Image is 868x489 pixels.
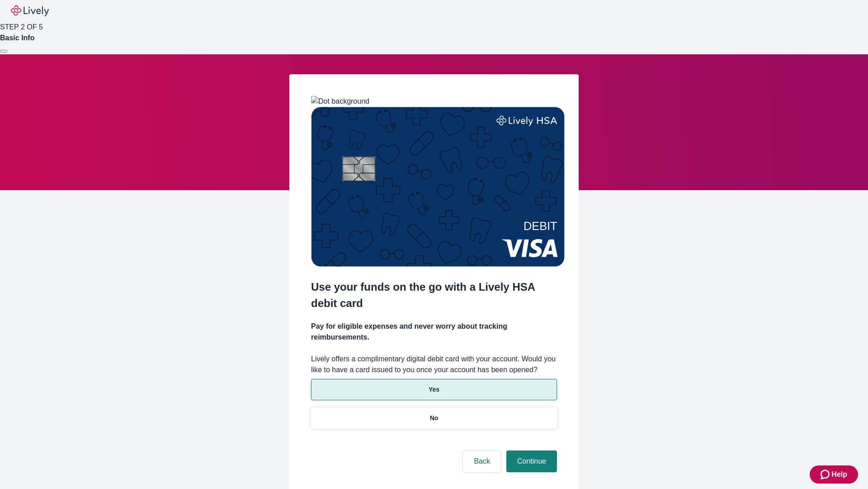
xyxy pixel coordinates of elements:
[311,107,565,267] img: Debit card
[429,385,439,394] p: Yes
[11,5,49,16] img: Lively
[810,465,858,484] button: Zendesk support iconHelp
[506,451,557,472] button: Continue
[311,407,557,429] button: No
[311,321,557,343] h4: Pay for eligible expenses and never worry about tracking reimbursements.
[463,451,501,472] button: Back
[430,413,439,423] p: No
[821,469,831,480] svg: Zendesk support icon
[311,96,369,107] img: Dot background
[831,469,847,480] span: Help
[311,354,557,375] label: Lively offers a complimentary digital debit card with your account. Would you like to have a card...
[311,279,557,312] h2: Use your funds on the go with a Lively HSA debit card
[311,379,557,400] button: Yes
